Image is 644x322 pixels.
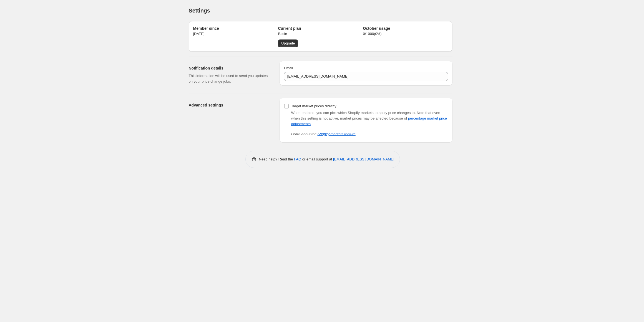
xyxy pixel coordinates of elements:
a: Shopify markets feature [318,132,356,136]
a: Upgrade [278,39,298,47]
h2: Advanced settings [189,102,271,108]
h2: Notification details [189,65,271,71]
span: Need help? Read the [259,157,294,161]
a: [EMAIL_ADDRESS][DOMAIN_NAME] [333,157,394,161]
p: [DATE] [193,31,278,37]
p: 0 / 1000 ( 0 %) [363,31,448,37]
a: FAQ [294,157,301,161]
h2: October usage [363,26,448,31]
p: This information will be used to send you updates on your price change jobs. [189,73,271,84]
span: Settings [189,8,210,14]
span: Email [284,66,293,70]
h2: Current plan [278,26,363,31]
span: or email support at [301,157,333,161]
span: Target market prices directly [291,104,336,108]
h2: Member since [193,26,278,31]
p: Basic [278,31,363,37]
span: Upgrade [281,41,295,46]
span: When enabled, you can pick which Shopify markets to apply price changes to. [291,111,416,115]
i: Learn about the [291,132,356,136]
span: Note that even when this setting is not active, market prices may be affected because of [291,111,447,126]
